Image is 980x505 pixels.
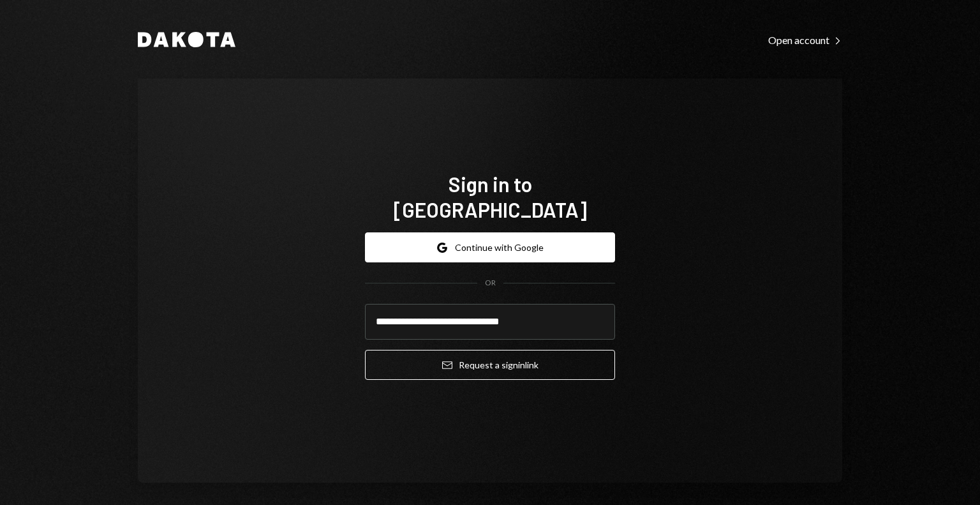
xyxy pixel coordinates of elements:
button: Continue with Google [365,232,615,262]
div: OR [485,278,496,289]
h1: Sign in to [GEOGRAPHIC_DATA] [365,171,615,222]
button: Request a signinlink [365,350,615,380]
div: Open account [768,34,842,47]
a: Open account [768,33,842,47]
